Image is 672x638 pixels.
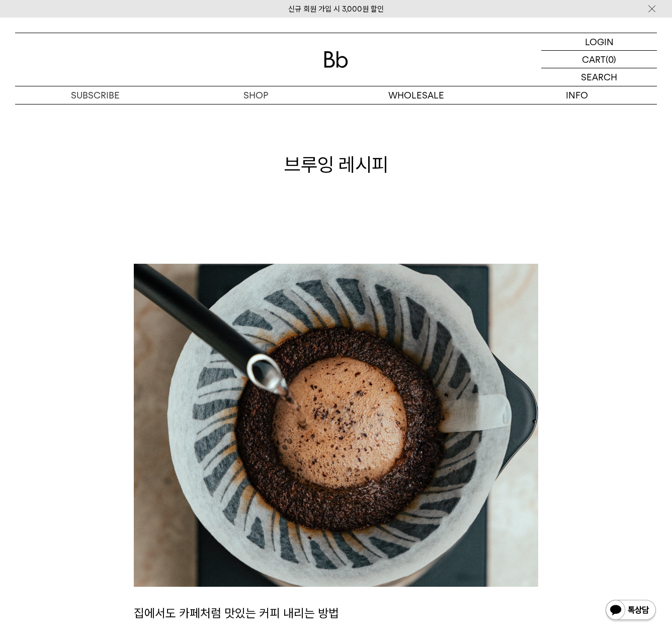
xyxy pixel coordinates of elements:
img: 4189a716bed969d963a9df752a490e85_105402.jpg [134,264,538,587]
img: 로고 [324,51,348,68]
p: (0) [606,51,616,68]
a: LOGIN [541,33,657,51]
p: WHOLESALE [336,86,496,104]
p: LOGIN [585,33,614,50]
a: 신규 회원 가입 시 3,000원 할인 [288,5,384,14]
img: 카카오톡 채널 1:1 채팅 버튼 [605,599,657,623]
h1: 브루잉 레시피 [15,151,657,178]
p: CART [582,51,606,68]
p: INFO [496,86,657,104]
a: SHOP [176,86,336,104]
a: CART (0) [541,51,657,68]
p: SEARCH [581,68,617,86]
span: 집에서도 카페처럼 맛있는 커피 내리는 방법 [134,606,339,620]
a: SUBSCRIBE [15,86,176,104]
